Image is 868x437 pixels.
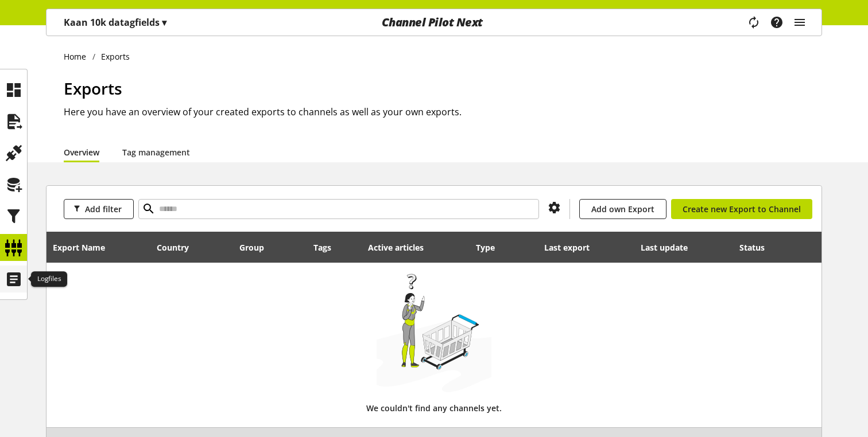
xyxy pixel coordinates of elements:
[157,241,200,253] div: Country
[122,146,190,158] a: Tag management
[31,271,67,287] div: Logfiles
[162,16,166,29] span: ▾
[671,199,812,219] a: Create new Export to Channel
[683,203,801,215] span: Create new Export to Channel
[368,241,435,253] div: Active articles
[64,146,99,158] a: Overview
[476,241,506,253] div: Type
[64,77,122,99] span: Exports
[239,241,276,253] div: Group
[739,241,776,253] div: Status
[544,241,601,253] div: Last export
[46,9,822,36] nav: main navigation
[64,199,134,219] button: Add filter
[64,50,92,63] a: Home
[313,241,331,253] div: Tags
[641,241,699,253] div: Last update
[64,15,166,29] p: Kaan 10k datagfields
[591,203,654,215] span: Add own Export
[53,393,816,423] div: We couldn't find any channels yet.
[53,241,117,253] div: Export Name
[64,105,822,119] h2: Here you have an overview of your created exports to channels as well as your own exports.
[85,203,122,215] span: Add filter
[579,199,666,219] a: Add own Export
